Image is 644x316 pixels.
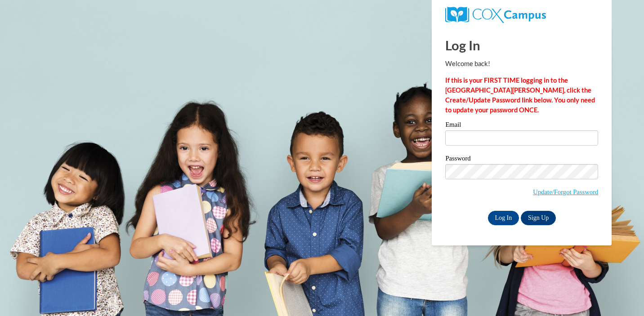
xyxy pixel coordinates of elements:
[533,188,598,196] a: Update/Forgot Password
[445,121,598,130] label: Email
[445,155,598,164] label: Password
[445,10,546,18] a: COX Campus
[521,211,556,225] a: Sign Up
[445,36,598,54] h1: Log In
[488,211,519,225] input: Log In
[445,7,546,23] img: COX Campus
[445,76,595,114] strong: If this is your FIRST TIME logging in to the [GEOGRAPHIC_DATA][PERSON_NAME], click the Create/Upd...
[445,59,598,69] p: Welcome back!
